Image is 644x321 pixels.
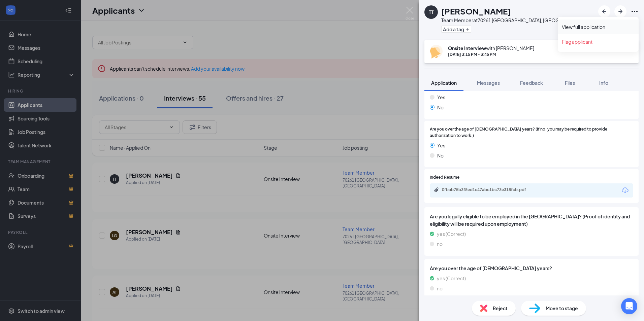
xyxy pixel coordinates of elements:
[616,7,624,15] svg: ArrowRight
[631,7,639,15] svg: Ellipses
[434,187,543,193] a: Paperclip0fbab75b3f8ed1c47abc1bc73e318fcb.pdf
[430,126,633,139] span: Are you over the age of [DEMOGRAPHIC_DATA] years? (If no, you may be required to provide authoriz...
[437,142,445,149] span: Yes
[600,7,608,15] svg: ArrowLeftNew
[434,187,439,192] svg: Paperclip
[546,305,578,312] span: Move to stage
[599,80,608,86] span: Info
[437,94,445,101] span: Yes
[441,26,471,33] button: PlusAdd a tag
[431,80,457,86] span: Application
[520,80,543,86] span: Feedback
[429,9,433,15] div: TT
[448,45,534,51] div: with [PERSON_NAME]
[621,298,637,314] div: Open Intercom Messenger
[442,187,536,192] div: 0fbab75b3f8ed1c47abc1bc73e318fcb.pdf
[437,104,444,111] span: No
[477,80,500,86] span: Messages
[621,186,629,194] svg: Download
[430,213,633,227] span: Are you legally eligible to be employed in the [GEOGRAPHIC_DATA]? (Proof of identity and eligibil...
[430,174,459,181] span: Indeed Resume
[614,5,626,17] button: ArrowRight
[448,51,534,57] div: [DATE] 3:15 PM - 3:45 PM
[437,285,443,292] span: no
[437,152,444,159] span: No
[441,5,511,17] h1: [PERSON_NAME]
[562,24,635,30] a: View full application
[493,305,508,312] span: Reject
[437,240,443,248] span: no
[598,5,610,17] button: ArrowLeftNew
[441,17,592,24] div: Team Member at 70261 [GEOGRAPHIC_DATA], [GEOGRAPHIC_DATA]
[448,45,486,51] b: Onsite Interview
[437,275,466,282] span: yes (Correct)
[565,80,575,86] span: Files
[430,264,633,272] span: Are you over the age of [DEMOGRAPHIC_DATA] years?
[437,230,466,238] span: yes (Correct)
[465,27,470,31] svg: Plus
